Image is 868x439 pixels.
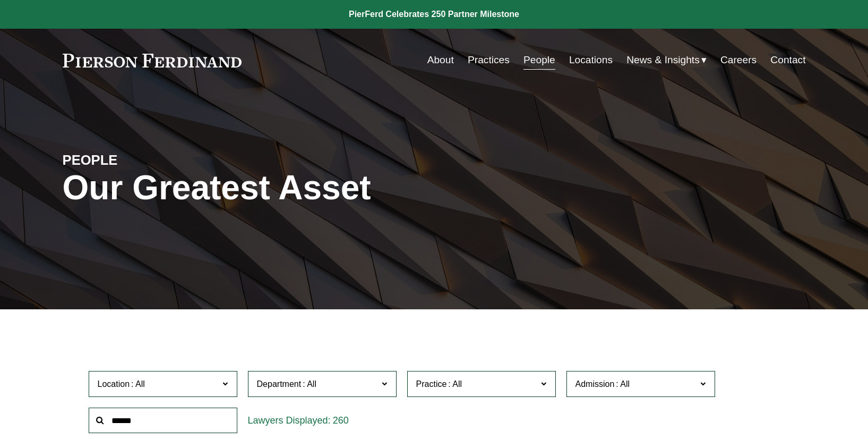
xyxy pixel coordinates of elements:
[626,51,700,70] span: News & Insights
[720,50,757,70] a: Careers
[416,379,447,389] span: Practice
[575,379,615,389] span: Admission
[770,50,805,70] a: Contact
[333,415,349,426] span: 260
[523,50,555,70] a: People
[468,50,510,70] a: Practices
[257,379,302,389] span: Department
[98,379,130,389] span: Location
[626,50,707,70] a: folder dropdown
[569,50,613,70] a: Locations
[63,151,248,168] h4: PEOPLE
[427,50,454,70] a: About
[63,168,558,207] h1: Our Greatest Asset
